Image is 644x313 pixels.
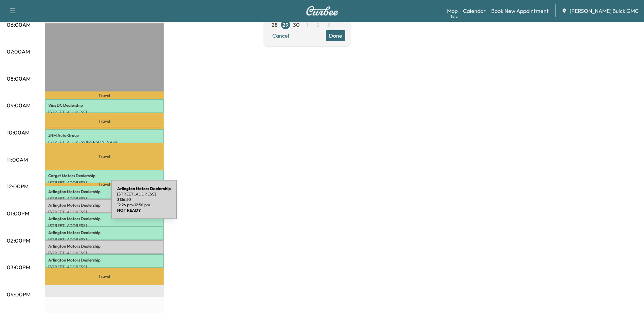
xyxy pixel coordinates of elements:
[48,223,160,228] p: [STREET_ADDRESS]
[269,30,292,41] button: Cancel
[48,257,160,263] p: Arlington Motors Dealership
[306,21,308,29] span: 1
[7,21,31,29] p: 06:00AM
[450,14,458,19] div: Beta
[48,230,160,235] p: Arlington Motors Dealership
[45,113,164,129] p: Travel
[7,75,31,83] p: 08:00AM
[48,196,160,201] p: [STREET_ADDRESS]
[48,103,160,108] p: Vins DC Dealership
[463,7,486,15] a: Calendar
[570,7,639,15] span: [PERSON_NAME] Buick GMC
[447,7,458,15] a: MapBeta
[45,91,164,99] p: Travel
[316,21,319,29] span: 2
[48,203,160,208] p: Arlington Motors Dealership
[293,21,299,29] span: 30
[7,47,30,56] p: 07:00AM
[117,208,141,213] b: NOT READY
[48,180,160,185] p: [STREET_ADDRESS]
[327,21,330,29] span: 3
[117,186,171,191] b: Arlington Motors Dealership
[48,140,160,145] p: [STREET_ADDRESS][PERSON_NAME]
[117,191,171,197] p: [STREET_ADDRESS]
[48,244,160,249] p: Arlington Motors Dealership
[117,197,171,202] p: $ 136.50
[306,6,338,16] img: Curbee Logo
[48,109,160,115] p: [STREET_ADDRESS]
[45,143,164,170] p: Travel
[326,30,345,41] button: Done
[7,155,28,164] p: 11:00AM
[48,189,160,194] p: Arlington Motors Dealership
[48,237,160,242] p: [STREET_ADDRESS]
[45,268,164,285] p: Travel
[491,7,549,15] a: Book New Appointment
[282,21,289,29] span: 29
[7,209,29,217] p: 01:00PM
[48,264,160,270] p: [STREET_ADDRESS]
[48,216,160,222] p: Arlington Motors Dealership
[7,182,29,190] p: 12:00PM
[117,202,171,208] p: 12:26 pm - 12:56 pm
[7,263,30,271] p: 03:00PM
[48,133,160,138] p: JNM Auto Group
[272,21,278,29] span: 28
[7,236,30,245] p: 02:00PM
[48,173,160,179] p: Carget Motors Dealership
[7,128,30,137] p: 10:00AM
[48,209,160,215] p: [STREET_ADDRESS]
[7,101,31,109] p: 09:00AM
[7,290,31,298] p: 04:00PM
[45,183,164,186] p: Travel
[48,250,160,256] p: [STREET_ADDRESS]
